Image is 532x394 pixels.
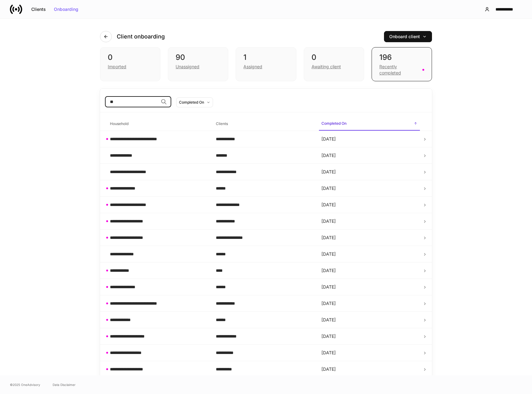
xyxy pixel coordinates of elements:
[316,197,422,213] td: [DATE]
[31,7,46,11] div: Clients
[179,99,204,105] div: Completed On
[316,230,422,246] td: [DATE]
[316,246,422,262] td: [DATE]
[379,64,419,76] div: Recently completed
[321,120,347,126] h6: Completed On
[304,47,364,81] div: 0Awaiting client
[316,262,422,279] td: [DATE]
[312,52,356,62] div: 0
[110,121,129,127] h6: Household
[10,382,40,387] span: © 2025 OneAdvisory
[316,328,422,345] td: [DATE]
[176,97,213,107] button: Completed On
[100,47,160,81] div: 0Imported
[53,382,76,387] a: Data Disclaimer
[236,47,296,81] div: 1Assigned
[316,213,422,230] td: [DATE]
[107,118,208,130] span: Household
[312,64,341,70] div: Awaiting client
[213,118,314,130] span: Clients
[316,131,422,147] td: [DATE]
[316,345,422,361] td: [DATE]
[384,31,432,42] button: Onboard client
[316,312,422,328] td: [DATE]
[316,147,422,164] td: [DATE]
[243,52,288,62] div: 1
[108,64,126,70] div: Imported
[176,52,220,62] div: 90
[316,295,422,312] td: [DATE]
[216,121,228,127] h6: Clients
[316,180,422,197] td: [DATE]
[316,164,422,180] td: [DATE]
[389,34,427,39] div: Onboard client
[379,52,424,62] div: 196
[176,64,199,70] div: Unassigned
[316,279,422,295] td: [DATE]
[168,47,228,81] div: 90Unassigned
[316,361,422,378] td: [DATE]
[243,64,262,70] div: Assigned
[117,33,165,40] h4: Client onboarding
[319,117,420,131] span: Completed On
[27,4,50,14] button: Clients
[50,4,82,14] button: Onboarding
[54,7,78,11] div: Onboarding
[108,52,153,62] div: 0
[372,47,432,81] div: 196Recently completed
